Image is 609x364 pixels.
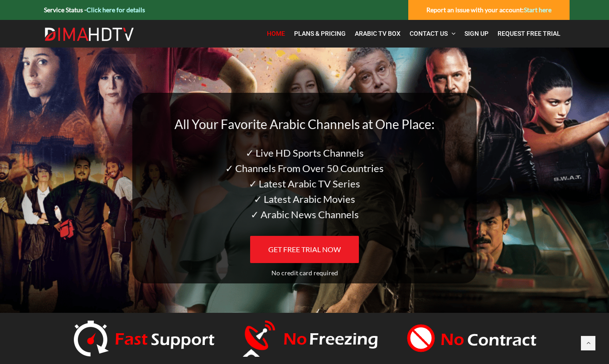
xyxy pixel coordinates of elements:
[44,27,135,42] img: Dima HDTV
[251,208,359,220] span: ✓ Arabic News Channels
[498,30,561,37] span: Request Free Trial
[249,177,360,190] span: ✓ Latest Arabic TV Series
[44,6,145,14] strong: Service Status -
[350,24,405,43] a: Arabic TV Box
[355,30,401,37] span: Arabic TV Box
[426,6,551,14] strong: Report an issue with your account:
[268,245,341,254] span: GET FREE TRIAL NOW
[581,336,595,350] a: Back to top
[250,236,359,263] a: GET FREE TRIAL NOW
[271,269,338,277] span: No credit card required
[225,162,384,174] span: ✓ Channels From Over 50 Countries
[290,24,350,43] a: Plans & Pricing
[262,24,290,43] a: Home
[410,30,448,37] span: Contact Us
[254,193,355,205] span: ✓ Latest Arabic Movies
[460,24,493,43] a: Sign Up
[405,24,460,43] a: Contact Us
[246,147,364,159] span: ✓ Live HD Sports Channels
[464,30,488,37] span: Sign Up
[174,116,435,132] span: All Your Favorite Arabic Channels at One Place:
[524,6,551,14] a: Start here
[267,30,285,37] span: Home
[87,6,145,14] a: Click here for details
[294,30,346,37] span: Plans & Pricing
[493,24,565,43] a: Request Free Trial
